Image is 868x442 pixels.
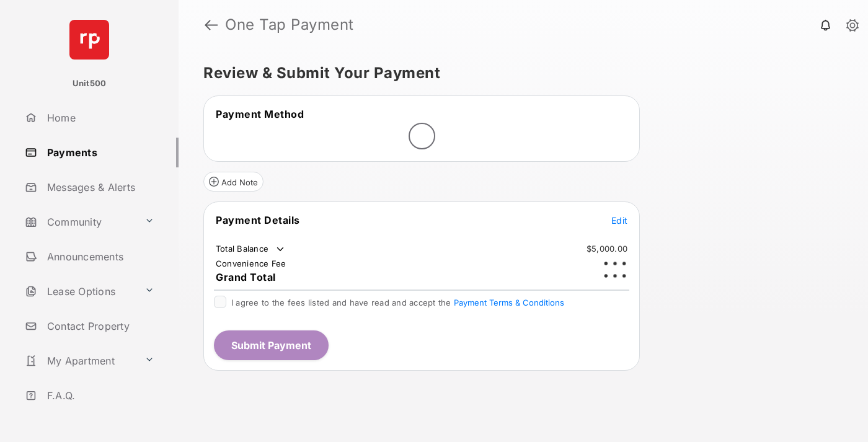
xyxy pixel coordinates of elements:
[216,108,304,120] span: Payment Method
[20,172,179,202] a: Messages & Alerts
[611,214,627,226] button: Edit
[215,243,286,255] td: Total Balance
[216,271,276,283] span: Grand Total
[69,20,109,60] img: svg+xml;base64,PHN2ZyB4bWxucz0iaHR0cDovL3d3dy53My5vcmcvMjAwMC9zdmciIHdpZHRoPSI2NCIgaGVpZ2h0PSI2NC...
[20,311,179,341] a: Contact Property
[20,381,179,410] a: F.A.Q.
[20,242,179,272] a: Announcements
[20,346,139,376] a: My Apartment
[20,138,179,167] a: Payments
[611,215,627,226] span: Edit
[73,77,107,90] p: Unit500
[20,103,179,133] a: Home
[216,214,300,226] span: Payment Details
[203,172,263,192] button: Add Note
[231,298,564,307] span: I agree to the fees listed and have read and accept the
[20,276,139,306] a: Lease Options
[586,243,628,254] td: $5,000.00
[225,17,354,32] strong: One Tap Payment
[214,330,329,360] button: Submit Payment
[215,258,287,269] td: Convenience Fee
[20,207,139,237] a: Community
[203,66,833,81] h5: Review & Submit Your Payment
[454,298,564,307] button: I agree to the fees listed and have read and accept the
